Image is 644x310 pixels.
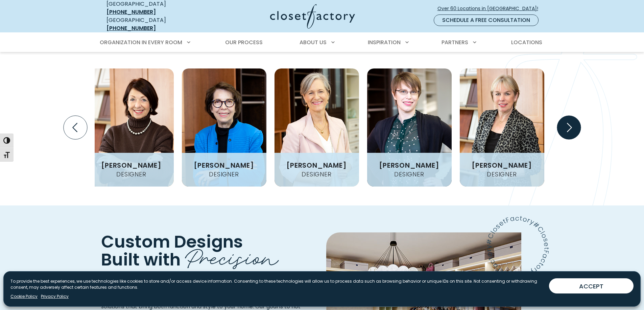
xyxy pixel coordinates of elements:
span: Locations [511,38,542,46]
img: closet factory employee Kelly LaVine [275,68,359,187]
h4: Designer [114,171,149,177]
button: Previous slide [61,113,90,142]
button: Next slide [554,113,583,142]
span: Inspiration [368,38,401,46]
h3: [PERSON_NAME] [284,162,349,169]
h3: [PERSON_NAME] [469,162,534,169]
img: closet factory employee [182,68,266,187]
span: Partners [442,38,468,46]
h3: [PERSON_NAME] [98,162,164,169]
span: and Purpose [101,266,210,290]
nav: Primary Menu [95,33,549,52]
img: closet factory employee Megan Bose [367,68,452,187]
a: [PHONE_NUMBER] [106,24,156,32]
button: ACCEPT [549,278,634,293]
span: Our Process [225,38,263,46]
h3: [PERSON_NAME] [376,162,442,169]
span: Organization in Every Room [100,38,182,46]
h4: Designer [484,171,519,177]
span: Custom Designs [101,230,243,254]
img: Closet Factory Logo [270,4,355,29]
h4: Designer [299,171,334,177]
span: Built with [101,248,181,272]
img: closet factory employee Sandi Estey [460,68,544,187]
a: Cookie Policy [10,293,38,300]
div: [GEOGRAPHIC_DATA] [106,16,205,32]
h3: [PERSON_NAME] [191,162,257,169]
a: Privacy Policy [41,293,69,300]
span: Over 60 Locations in [GEOGRAPHIC_DATA]! [437,5,544,12]
span: About Us [300,38,327,46]
p: To provide the best experiences, we use technologies like cookies to store and/or access device i... [10,278,544,290]
a: Schedule a Free Consultation [434,15,539,26]
img: closet factory employee Diane [89,68,174,187]
a: [PHONE_NUMBER] [106,8,156,16]
h4: Designer [206,171,241,177]
span: Precision [185,237,279,274]
a: Over 60 Locations in [GEOGRAPHIC_DATA]! [437,3,544,15]
h4: Designer [391,171,427,177]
